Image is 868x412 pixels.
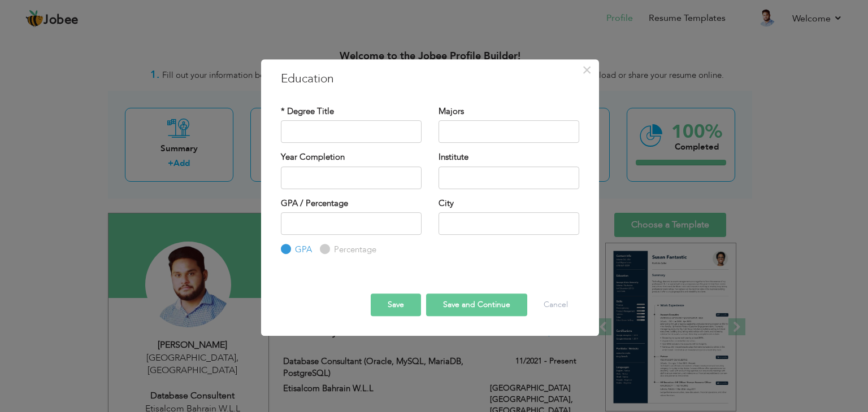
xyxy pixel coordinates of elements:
button: Save [371,293,421,316]
h3: Education [281,71,579,87]
label: Year Completion [281,151,345,163]
label: City [439,198,454,209]
label: GPA / Percentage [281,198,348,209]
label: Institute [439,151,468,163]
button: Cancel [532,293,579,316]
label: GPA [292,244,312,256]
span: × [582,60,592,80]
label: Majors [439,106,464,117]
label: * Degree Title [281,106,334,117]
label: Percentage [331,244,376,256]
button: Save and Continue [426,293,527,316]
button: Close [578,61,596,79]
